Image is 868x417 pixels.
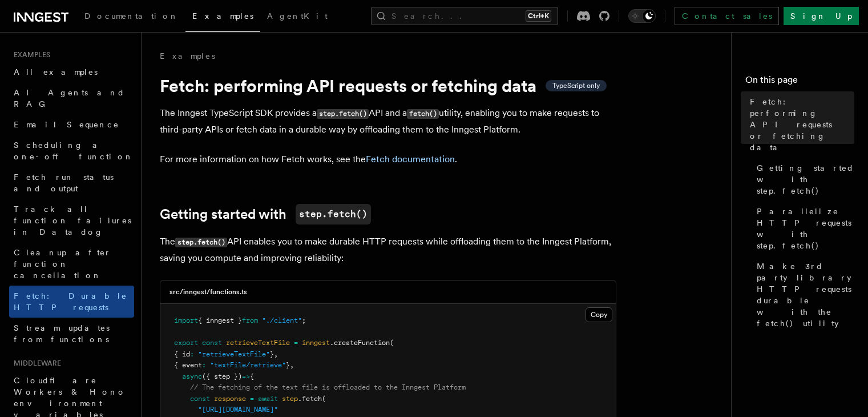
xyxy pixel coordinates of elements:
span: } [286,361,290,369]
a: Getting started with step.fetch() [752,158,854,201]
span: TypeScript only [552,81,600,90]
span: await [258,395,278,403]
code: step.fetch() [317,109,369,119]
code: fetch() [407,109,439,119]
span: import [174,316,198,324]
span: { event [174,361,202,369]
span: const [202,339,222,347]
span: , [290,361,294,369]
span: = [294,339,298,347]
span: response [214,395,246,403]
span: Parallelize HTTP requests with step.fetch() [757,206,854,251]
a: Getting started withstep.fetch() [160,204,371,224]
a: AI Agents and RAG [9,82,134,114]
a: Fetch run status and output [9,167,134,199]
span: .fetch [298,395,322,403]
span: retrieveTextFile [226,339,290,347]
a: Fetch: Durable HTTP requests [9,286,134,318]
span: Cleanup after function cancellation [14,248,111,280]
span: AgentKit [267,11,328,21]
h4: On this page [745,73,854,91]
span: Examples [192,11,253,21]
a: Examples [160,50,215,62]
a: Documentation [78,3,185,31]
span: { inngest } [198,316,242,324]
kbd: Ctrl+K [526,10,551,22]
a: Email Sequence [9,114,134,135]
span: "retrieveTextFile" [198,350,270,358]
a: All examples [9,62,134,82]
button: Toggle dark mode [628,9,656,23]
span: const [190,395,210,403]
a: Make 3rd party library HTTP requests durable with the fetch() utility [752,256,854,334]
a: Sign Up [784,7,859,25]
span: { id [174,350,190,358]
p: The Inngest TypeScript SDK provides a API and a utility, enabling you to make requests to third-p... [160,105,616,138]
button: Search...Ctrl+K [371,7,558,25]
span: ({ step }) [202,372,242,380]
a: Fetch documentation [366,154,455,165]
span: ( [390,339,394,347]
span: "textFile/retrieve" [210,361,286,369]
span: from [242,316,258,324]
span: Fetch run status and output [14,173,114,193]
span: Scheduling a one-off function [14,141,134,161]
h1: Fetch: performing API requests or fetching data [160,75,616,96]
a: AgentKit [260,3,334,31]
span: step [282,395,298,403]
span: "[URL][DOMAIN_NAME]" [198,406,278,414]
span: Track all function failures in Datadog [14,205,131,236]
a: Stream updates from functions [9,318,134,350]
a: Cleanup after function cancellation [9,242,134,286]
a: Examples [185,3,260,32]
span: Email Sequence [14,120,119,129]
span: Stream updates from functions [14,323,110,344]
span: Documentation [84,11,179,21]
span: Middleware [9,359,61,368]
a: Scheduling a one-off function [9,135,134,167]
span: Examples [9,50,50,59]
span: : [202,361,206,369]
span: All examples [14,67,98,77]
a: Parallelize HTTP requests with step.fetch() [752,201,854,256]
a: Track all function failures in Datadog [9,199,134,242]
span: , [274,350,278,358]
span: .createFunction [330,339,390,347]
p: For more information on how Fetch works, see the . [160,151,616,167]
span: { [250,372,254,380]
span: : [190,350,194,358]
span: Fetch: Durable HTTP requests [14,291,127,312]
span: inngest [302,339,330,347]
a: Fetch: performing API requests or fetching data [745,91,854,158]
span: AI Agents and RAG [14,88,125,109]
span: Make 3rd party library HTTP requests durable with the fetch() utility [757,260,854,329]
a: Contact sales [675,7,779,25]
span: "./client" [262,316,302,324]
span: = [250,395,254,403]
button: Copy [586,307,612,322]
h3: src/inngest/functions.ts [169,287,247,296]
span: ( [322,395,326,403]
span: async [182,372,202,380]
span: // The fetching of the text file is offloaded to the Inngest Platform [190,383,466,391]
span: ; [302,316,306,324]
p: The API enables you to make durable HTTP requests while offloading them to the Inngest Platform, ... [160,234,616,266]
span: => [242,372,250,380]
span: } [270,350,274,358]
span: Fetch: performing API requests or fetching data [750,96,854,153]
code: step.fetch() [175,238,227,247]
span: Getting started with step.fetch() [757,162,854,197]
code: step.fetch() [296,204,371,224]
span: export [174,339,198,347]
